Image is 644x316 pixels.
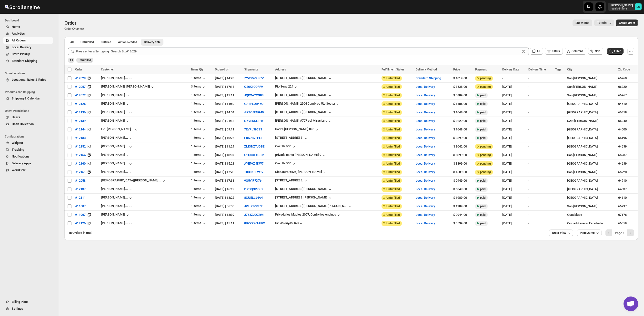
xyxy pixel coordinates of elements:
[555,68,561,71] span: Tags
[191,161,206,166] button: 1 items
[191,127,206,132] button: 1 items
[275,170,322,174] div: Rio Caura #525, [PERSON_NAME]
[275,144,291,148] div: Castilla 536
[528,68,546,71] span: Delivery Time
[275,204,353,209] button: [STREET_ADDRESS][PERSON_NAME][PERSON_NAME]
[573,20,592,26] button: Map action label
[75,118,86,123] span: #12139
[191,76,206,81] div: 1 items
[244,145,264,148] button: ZMONZTJGBE
[244,196,263,199] button: 8GUELLJ4A4
[502,68,519,71] span: Delivery Date
[191,93,206,98] button: 1 items
[244,162,263,165] button: AYEPK04KW7
[72,151,89,159] button: #12154
[567,84,615,89] div: San [PERSON_NAME]
[275,76,332,81] button: [STREET_ADDRESS][PERSON_NAME]
[101,93,130,98] div: [PERSON_NAME]
[12,122,34,126] span: Cash Collection
[101,161,133,166] button: [PERSON_NAME]...
[453,84,472,89] div: $ 3538.00
[75,170,86,175] span: #12161
[101,221,128,225] div: [PERSON_NAME]...
[72,160,89,168] button: #12160
[80,40,94,44] span: Unfulfilled
[3,146,53,153] button: Tracking
[101,102,130,107] div: [PERSON_NAME]
[75,178,86,183] span: #12058
[244,68,258,71] span: Shipments
[75,110,86,115] span: #12136
[275,102,335,105] div: [PERSON_NAME] 2904 Cumbres 5to Sector
[3,37,53,44] button: All Orders
[101,40,111,44] span: Fulfilled
[70,40,74,44] span: All
[101,213,130,217] button: [PERSON_NAME]
[244,170,263,174] button: T0B0KOLW9Y
[101,136,128,139] div: [PERSON_NAME]...
[244,136,262,140] button: P0A7S7FPL1
[191,204,206,209] button: 1 items
[101,144,128,148] div: [PERSON_NAME]...
[616,20,638,26] button: Create custom order
[275,213,336,216] div: Privada los Maples 2007, Contry los encinos
[12,141,23,145] span: Widgets
[191,144,206,149] div: 1 items
[64,20,76,26] span: Order
[530,48,543,55] button: All
[244,213,263,217] button: J763ZJOZRM
[72,100,89,108] button: #12125
[101,144,133,149] button: [PERSON_NAME]...
[416,119,435,123] button: Local Delivery
[416,68,437,71] span: Delivery Method
[275,93,328,97] div: [STREET_ADDRESS][PERSON_NAME]
[502,84,525,89] div: [DATE]
[101,204,128,208] div: [PERSON_NAME]...
[101,76,128,80] div: [PERSON_NAME]...
[12,155,30,158] span: Notifications
[416,170,435,174] button: Local Delivery
[215,93,241,98] div: [DATE] | 17:11
[275,136,303,139] div: [STREET_ADDRESS]
[191,85,206,89] button: 3 items
[101,170,133,175] button: [PERSON_NAME]...
[275,110,332,115] button: [STREET_ADDRESS][PERSON_NAME]
[275,76,328,80] div: [STREET_ADDRESS][PERSON_NAME]
[480,85,491,89] span: pending
[577,229,602,236] button: Page Jump
[244,187,263,191] button: I12GQSV7ZG
[572,49,583,53] span: Columns
[3,305,53,312] button: Settings
[101,178,166,183] button: [DEMOGRAPHIC_DATA][PERSON_NAME]...
[3,114,53,121] button: Users
[101,85,155,89] button: [PERSON_NAME] [PERSON_NAME]
[75,195,86,200] span: #12111
[502,76,525,81] div: -
[244,76,264,80] button: Z2WM63L57V
[244,179,262,182] button: 9Q5YIFFX76
[191,187,206,192] button: 1 items
[635,3,642,10] span: DAVID CORONADO
[611,7,633,10] p: regala-inflora
[191,119,206,124] button: 1 items
[191,196,206,200] button: 1 items
[528,76,552,81] div: -
[3,139,53,146] button: Widgets
[12,39,26,42] span: All Orders
[275,187,328,191] div: [STREET_ADDRESS][PERSON_NAME]
[191,110,206,115] div: 1 items
[580,231,595,235] span: Page Jump
[191,102,206,107] div: 1 items
[275,213,341,217] button: Privada los Maples 2007, Contry los encinos
[275,161,291,165] div: Castilla 536
[144,40,161,44] span: Delivery date
[98,39,114,46] button: Fulfilled
[618,76,635,81] div: 66260
[567,101,615,106] div: [GEOGRAPHIC_DATA]
[101,178,161,182] div: [DEMOGRAPHIC_DATA][PERSON_NAME]...
[416,213,435,217] button: Local Delivery
[386,76,400,80] span: Unfulfilled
